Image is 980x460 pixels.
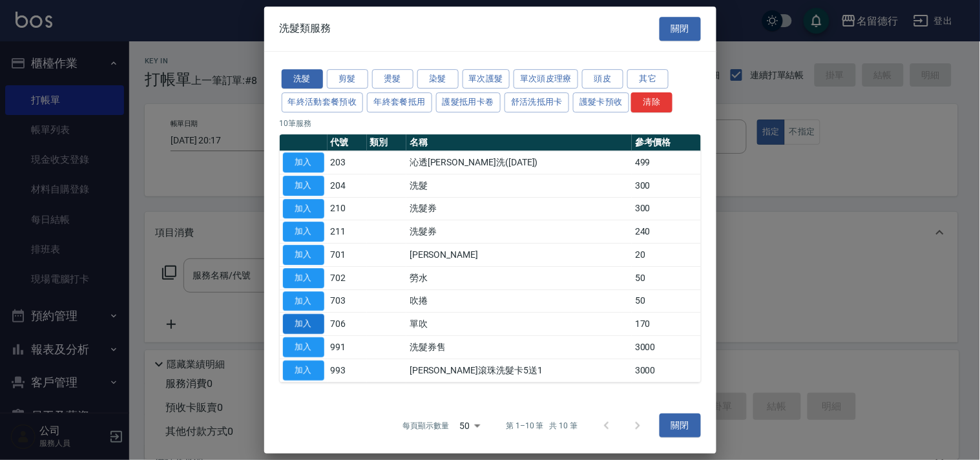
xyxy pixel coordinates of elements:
[282,69,323,89] button: 洗髮
[632,134,700,151] th: 參考價格
[632,174,700,197] td: 300
[406,197,632,220] td: 洗髮券
[582,69,623,89] button: 頭皮
[406,220,632,244] td: 洗髮券
[514,69,578,89] button: 單次頭皮理療
[631,92,672,112] button: 清除
[283,337,324,357] button: 加入
[328,359,367,382] td: 993
[660,17,701,41] button: 關閉
[283,199,324,219] button: 加入
[406,289,632,313] td: 吹捲
[406,244,632,267] td: [PERSON_NAME]
[632,266,700,289] td: 50
[406,266,632,289] td: 勞水
[417,69,459,89] button: 染髮
[328,266,367,289] td: 702
[282,92,364,112] button: 年終活動套餐預收
[328,336,367,359] td: 991
[328,289,367,313] td: 703
[328,313,367,336] td: 706
[454,408,485,443] div: 50
[283,268,324,288] button: 加入
[328,174,367,197] td: 204
[406,313,632,336] td: 單吹
[406,336,632,359] td: 洗髮券售
[283,314,324,334] button: 加入
[632,359,700,382] td: 3000
[328,151,367,174] td: 203
[660,414,701,438] button: 關閉
[406,134,632,151] th: 名稱
[283,361,324,381] button: 加入
[463,69,510,89] button: 單次護髮
[632,151,700,174] td: 499
[367,134,406,151] th: 類別
[632,289,700,313] td: 50
[627,69,669,89] button: 其它
[632,244,700,267] td: 20
[328,220,367,244] td: 211
[406,151,632,174] td: 沁透[PERSON_NAME]洗([DATE])
[632,313,700,336] td: 170
[283,245,324,265] button: 加入
[283,152,324,172] button: 加入
[280,118,701,129] p: 10 筆服務
[283,176,324,196] button: 加入
[328,244,367,267] td: 701
[402,420,449,432] p: 每頁顯示數量
[283,222,324,242] button: 加入
[506,420,578,432] p: 第 1–10 筆 共 10 筆
[436,92,501,112] button: 護髮抵用卡卷
[328,134,367,151] th: 代號
[632,336,700,359] td: 3000
[632,220,700,244] td: 240
[632,197,700,220] td: 300
[372,69,413,89] button: 燙髮
[283,291,324,311] button: 加入
[573,92,629,112] button: 護髮卡預收
[505,92,569,112] button: 舒活洗抵用卡
[328,197,367,220] td: 210
[280,22,331,35] span: 洗髮類服務
[406,174,632,197] td: 洗髮
[367,92,432,112] button: 年終套餐抵用
[327,69,368,89] button: 剪髮
[406,359,632,382] td: [PERSON_NAME]滾珠洗髮卡5送1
